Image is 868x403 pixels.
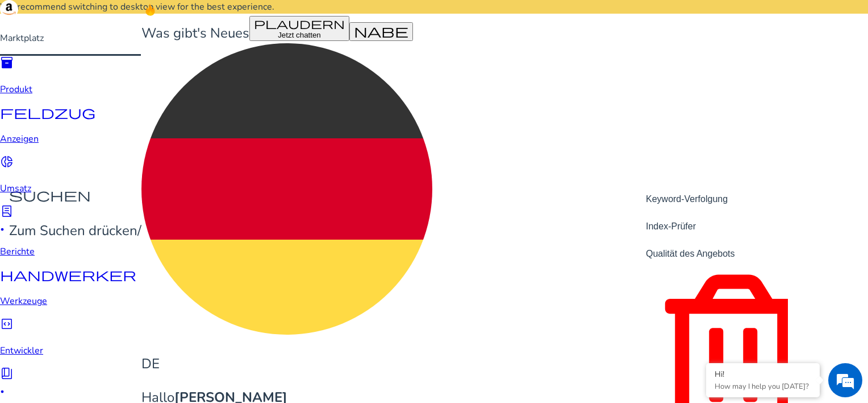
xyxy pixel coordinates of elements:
[715,369,811,380] div: Hi!
[646,194,728,204] span: Keyword-Verfolgung
[141,43,432,335] img: de.svg
[349,22,413,41] button: Nabe
[249,16,349,41] button: plaudernJetzt chatten
[141,354,432,374] p: DE
[715,381,811,392] p: How may I help you today?
[254,18,345,29] span: plaudern
[278,31,321,39] span: Jetzt chatten
[141,24,249,42] span: Was gibt's Neues
[646,221,696,231] span: Index-Prüfer
[354,24,408,38] span: Nabe
[646,249,735,258] span: Qualität des Angebots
